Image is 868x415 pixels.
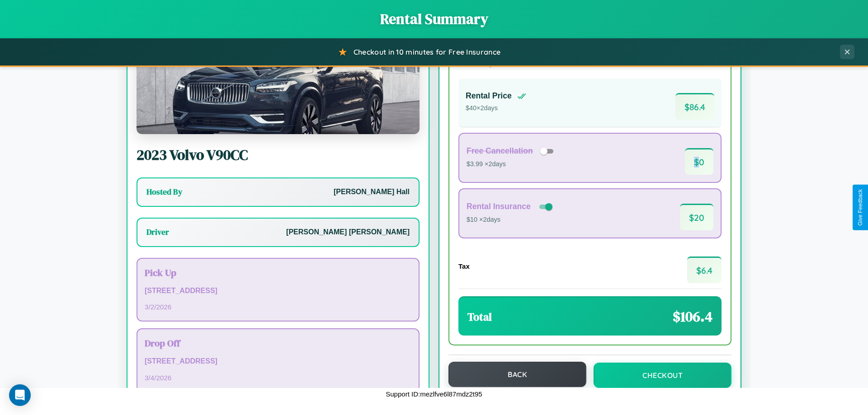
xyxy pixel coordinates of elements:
[467,309,492,324] h3: Total
[467,214,554,226] p: $10 × 2 days
[687,256,722,283] span: $ 6.4
[145,266,411,279] h3: Pick Up
[146,187,182,197] h3: Hosted By
[448,362,586,387] button: Back
[9,384,31,406] div: Open Intercom Messenger
[145,284,411,298] p: [STREET_ADDRESS]
[145,301,411,313] p: 3 / 2 / 2026
[386,388,482,400] p: Support ID: mezlfve6l87mdz2t95
[466,91,512,101] h4: Rental Price
[145,355,411,368] p: [STREET_ADDRESS]
[137,44,420,134] img: Volvo V90CC
[286,226,410,239] p: [PERSON_NAME] [PERSON_NAME]
[680,204,713,230] span: $ 20
[458,262,470,270] h4: Tax
[857,189,863,226] div: Give Feedback
[145,372,411,384] p: 3 / 4 / 2026
[145,336,411,350] h3: Drop Off
[467,159,557,170] p: $3.99 × 2 days
[334,186,410,199] p: [PERSON_NAME] Hall
[137,145,420,165] h2: 2023 Volvo V90CC
[685,148,713,175] span: $ 0
[675,93,714,120] span: $ 86.4
[594,363,731,388] button: Checkout
[9,9,859,29] h1: Rental Summary
[467,202,531,211] h4: Rental Insurance
[466,103,526,114] p: $ 40 × 2 days
[467,146,533,156] h4: Free Cancellation
[146,227,169,238] h3: Driver
[673,307,712,326] span: $ 106.4
[354,47,500,56] span: Checkout in 10 minutes for Free Insurance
